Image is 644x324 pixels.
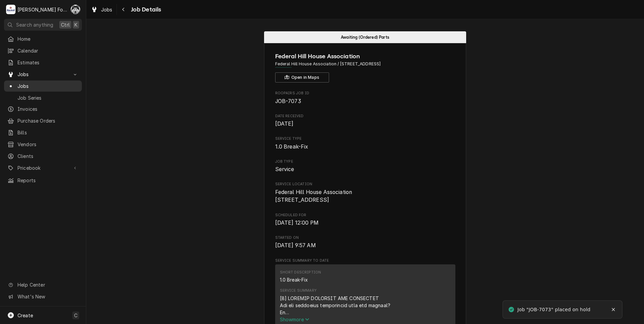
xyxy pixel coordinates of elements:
[4,103,82,115] a: Invoices
[4,151,82,162] a: Clients
[275,98,301,104] span: JOB-7073
[280,288,317,293] div: Service Summary
[18,117,78,124] span: Purchase Orders
[74,312,77,319] span: C
[280,270,321,275] div: Short Description
[71,5,80,14] div: C(
[275,136,455,151] div: Service Type
[280,316,426,323] button: Showmore
[18,153,78,160] span: Clients
[275,114,455,119] span: Date Received
[275,72,329,83] button: Open in Maps
[18,59,78,66] span: Estimates
[275,165,455,173] span: Job Type
[4,127,82,138] a: Bills
[6,5,15,14] div: M
[18,177,78,184] span: Reports
[4,115,82,126] a: Purchase Orders
[275,91,455,105] div: Roopairs Job ID
[275,242,316,249] span: [DATE] 9:57 AM
[275,182,455,204] div: Service Location
[18,293,78,300] span: What's New
[275,159,455,173] div: Job Type
[74,21,77,28] span: K
[4,279,82,290] a: Go to Help Center
[275,213,455,227] div: Scheduled For
[18,6,67,13] div: [PERSON_NAME] Food Equipment Service
[88,4,115,15] a: Jobs
[275,114,455,128] div: Date Received
[18,83,78,90] span: Jobs
[4,175,82,186] a: Reports
[275,241,455,250] span: Started On
[275,159,455,164] span: Job Type
[16,21,53,28] span: Search anything
[4,139,82,150] a: Vendors
[280,276,308,283] div: 1.0 Break-Fix
[101,6,112,13] span: Jobs
[275,188,455,204] span: Service Location
[275,189,352,203] span: Federal Hill House Association [STREET_ADDRESS]
[275,166,294,172] span: Service
[71,5,80,14] div: Chris Murphy (103)'s Avatar
[275,136,455,141] span: Service Type
[18,129,78,136] span: Bills
[4,92,82,103] a: Job Series
[280,295,426,316] div: [8] LOREMIP DOLORSIT AME CONSECTET Adi eli seddoeius temporincid utla etd magnaal? En Admi venia ...
[275,52,455,61] span: Name
[61,21,70,28] span: Ctrl
[18,71,68,78] span: Jobs
[18,105,78,112] span: Invoices
[129,5,161,14] span: Job Details
[275,120,455,128] span: Date Received
[275,219,455,227] span: Scheduled For
[18,47,78,54] span: Calendar
[275,91,455,96] span: Roopairs Job ID
[275,121,294,127] span: [DATE]
[18,94,78,101] span: Job Series
[18,281,78,288] span: Help Center
[280,317,310,322] span: Show more
[275,52,455,83] div: Client Information
[275,235,455,250] div: Started On
[275,182,455,187] span: Service Location
[275,143,309,150] span: 1.0 Break-Fix
[275,97,455,105] span: Roopairs Job ID
[4,80,82,92] a: Jobs
[4,57,82,68] a: Estimates
[18,313,33,318] span: Create
[517,306,591,313] div: Job "JOB-7073" placed on hold
[4,291,82,302] a: Go to What's New
[18,35,78,42] span: Home
[6,5,15,14] div: Marshall Food Equipment Service's Avatar
[4,45,82,56] a: Calendar
[18,164,68,171] span: Pricebook
[4,69,82,80] a: Go to Jobs
[275,220,319,226] span: [DATE] 12:00 PM
[341,35,389,39] span: Awaiting (Ordered) Parts
[4,19,82,31] button: Search anythingCtrlK
[4,162,82,173] a: Go to Pricebook
[275,61,455,67] span: Address
[18,141,78,148] span: Vendors
[275,235,455,240] span: Started On
[4,33,82,44] a: Home
[264,31,466,43] div: Status
[275,213,455,218] span: Scheduled For
[275,258,455,263] span: Service Summary To Date
[118,4,129,15] button: Navigate back
[275,143,455,151] span: Service Type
